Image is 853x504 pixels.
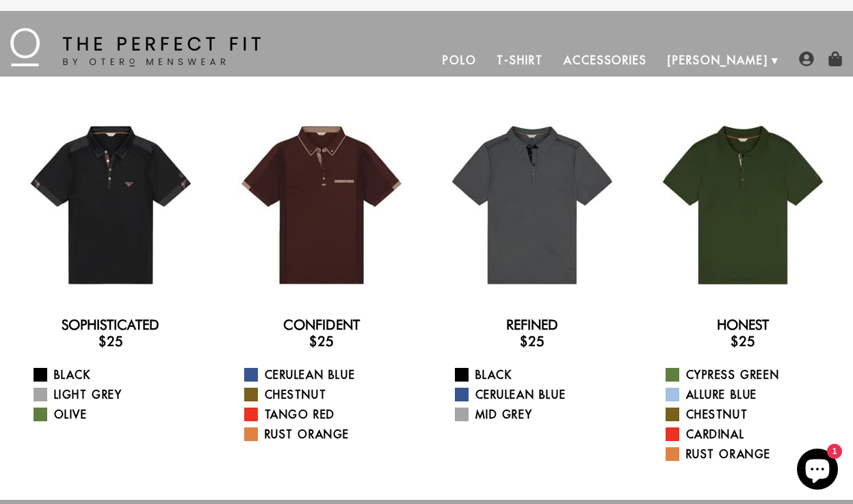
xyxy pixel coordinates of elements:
img: user-account-icon.png [799,51,814,66]
a: Cardinal [666,426,837,442]
h3: $25 [16,333,205,349]
a: Black [455,367,627,383]
h3: $25 [227,333,416,349]
a: Tango Red [244,406,416,423]
a: [PERSON_NAME] [657,44,778,77]
a: Cerulean Blue [244,367,416,383]
a: T-Shirt [486,44,553,77]
a: Polo [432,44,487,77]
a: Cerulean Blue [455,386,627,403]
a: Allure Blue [666,386,837,403]
img: shopping-bag-icon.png [828,51,843,66]
a: Light Grey [34,386,205,403]
a: Sophisticated [62,317,159,333]
h3: $25 [648,333,837,349]
a: Chestnut [244,386,416,403]
img: The Perfect Fit - by Otero Menswear - Logo [10,28,261,66]
a: Honest [717,317,769,333]
a: Chestnut [666,406,837,423]
h3: $25 [438,333,627,349]
a: Rust Orange [244,426,416,442]
a: Cypress Green [666,367,837,383]
a: Rust Orange [666,446,837,462]
a: Accessories [553,44,657,77]
a: Confident [283,317,360,333]
a: Black [34,367,205,383]
inbox-online-store-chat: Shopify online store chat [793,449,842,493]
a: Refined [506,317,558,333]
a: Mid Grey [455,406,627,423]
a: Olive [34,406,205,423]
